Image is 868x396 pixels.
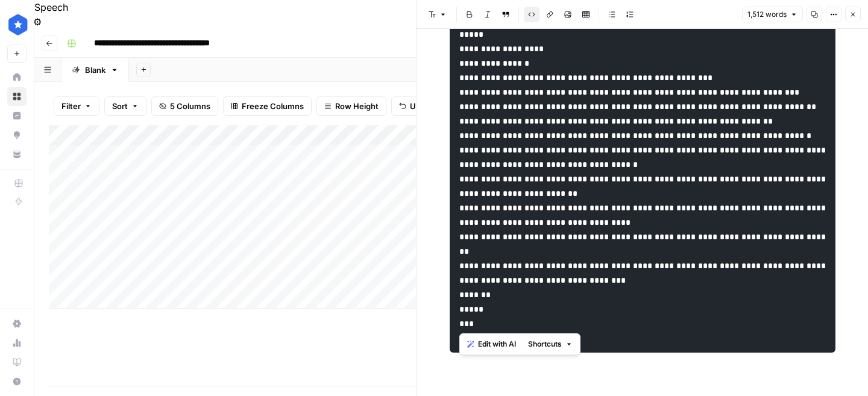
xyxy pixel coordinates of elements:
a: Settings [7,314,27,333]
button: Row Height [316,96,386,116]
button: Edit with AI [462,336,521,352]
span: Sort [112,100,128,112]
a: Blank [61,58,129,82]
span: 1,512 words [747,9,787,20]
a: Insights [7,106,27,125]
button: 5 Columns [151,96,218,116]
span: 5 Columns [170,100,210,112]
a: Browse [7,87,27,106]
button: Sort [104,96,146,116]
button: Freeze Columns [223,96,312,116]
button: Help + Support [7,372,27,391]
a: Usage [7,333,27,353]
span: Row Height [335,100,379,112]
span: Edit with AI [478,339,516,350]
button: Workspace: ConsumerAffairs [7,10,27,40]
button: Undo [391,96,438,116]
div: Blank [85,64,105,76]
button: 1,512 words [742,7,803,22]
span: Shortcuts [528,339,562,350]
button: Settings [33,14,42,29]
span: Freeze Columns [242,100,304,112]
a: Learning Hub [7,353,27,372]
button: Filter [54,96,99,116]
span: Filter [61,100,81,112]
a: Opportunities [7,125,27,145]
a: Your Data [7,145,27,164]
span: Undo [410,100,430,112]
button: Shortcuts [523,336,577,352]
a: Home [7,68,27,87]
img: ConsumerAffairs Logo [7,14,29,36]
